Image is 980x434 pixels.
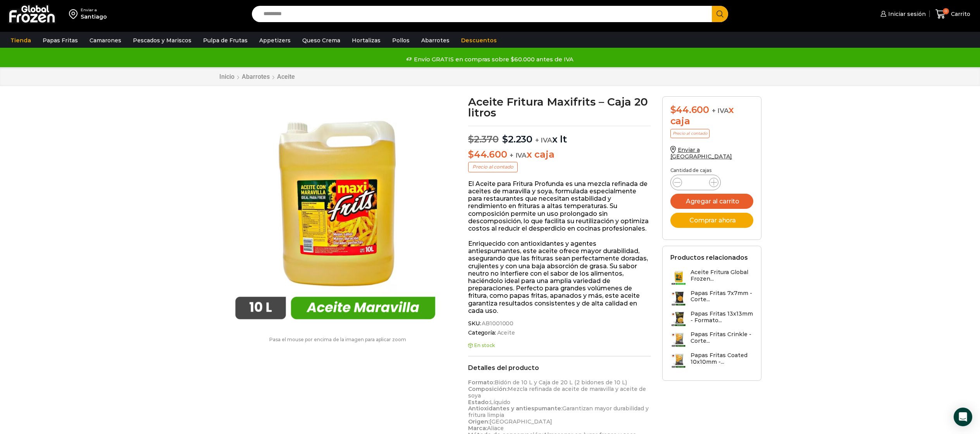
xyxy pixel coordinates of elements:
[670,331,753,348] a: Papas Fritas Crinkle - Corte...
[878,6,926,22] a: Iniciar sesión
[468,343,651,348] p: En stock
[670,213,753,228] button: Comprar ahora
[468,126,651,145] p: x lt
[468,418,489,425] strong: Origen:
[468,330,651,336] span: Categoría:
[535,136,552,144] span: + IVA
[468,240,651,314] p: Enriquecido con antioxidantes y agentes antiespumantes, este aceite ofrece mayor durabilidad, ase...
[348,33,384,48] a: Hortalizas
[496,330,515,336] a: Aceite
[691,311,753,324] h3: Papas Fritas 13x13mm - Formato...
[468,134,499,145] bdi: 2.370
[468,149,651,160] p: x caja
[468,149,474,160] span: $
[69,7,81,21] img: address-field-icon.svg
[954,408,972,426] div: Open Intercom Messenger
[241,73,270,80] a: Abarrotes
[502,134,508,145] span: $
[219,73,235,80] a: Inicio
[298,33,344,48] a: Queso Crema
[468,162,518,172] p: Precio al contado
[691,269,753,282] h3: Aceite Fritura Global Frozen...
[510,151,527,159] span: + IVA
[39,33,82,48] a: Papas Fritas
[468,149,507,160] bdi: 44.600
[7,33,35,48] a: Tienda
[277,73,295,80] a: Aceite
[468,364,651,372] h2: Detalles del producto
[712,6,728,22] button: Search button
[943,8,949,14] span: 0
[468,399,490,406] strong: Estado:
[219,96,451,329] img: aceite
[219,337,457,342] p: Pasa el mouse por encima de la imagen para aplicar zoom
[712,107,729,115] span: + IVA
[670,254,748,261] h2: Productos relacionados
[691,352,753,365] h3: Papas Fritas Coated 10x10mm -...
[691,290,753,303] h3: Papas Fritas 7x7mm - Corte...
[933,5,972,23] a: 0 Carrito
[670,104,753,127] div: x caja
[502,134,532,145] bdi: 2.230
[468,96,651,118] h1: Aceite Fritura Maxifrits – Caja 20 litros
[255,33,295,48] a: Appetizers
[468,180,651,232] p: El Aceite para Fritura Profunda es una mezcla refinada de aceites de maravilla y soya, formulada ...
[468,320,651,327] span: SKU:
[129,33,195,48] a: Pescados y Mariscos
[670,168,753,173] p: Cantidad de cajas
[688,177,703,188] input: Product quantity
[468,134,474,145] span: $
[468,425,487,432] strong: Marca:
[670,146,732,160] a: Enviar a [GEOGRAPHIC_DATA]
[670,104,676,115] span: $
[670,290,753,307] a: Papas Fritas 7x7mm - Corte...
[670,194,753,209] button: Agregar al carrito
[81,7,107,13] div: Enviar a
[481,320,513,327] span: AB1001000
[86,33,125,48] a: Camarones
[691,331,753,344] h3: Papas Fritas Crinkle - Corte...
[417,33,453,48] a: Abarrotes
[670,129,710,138] p: Precio al contado
[886,10,926,18] span: Iniciar sesión
[468,379,494,386] strong: Formato:
[949,10,970,18] span: Carrito
[468,385,508,392] strong: Composición:
[670,104,709,115] bdi: 44.600
[670,311,753,327] a: Papas Fritas 13x13mm - Formato...
[388,33,413,48] a: Pollos
[468,405,562,412] strong: Antioxidantes y antiespumante:
[81,13,107,21] div: Santiago
[670,269,753,286] a: Aceite Fritura Global Frozen...
[670,352,753,369] a: Papas Fritas Coated 10x10mm -...
[199,33,251,48] a: Pulpa de Frutas
[219,73,295,80] nav: Breadcrumb
[457,33,501,48] a: Descuentos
